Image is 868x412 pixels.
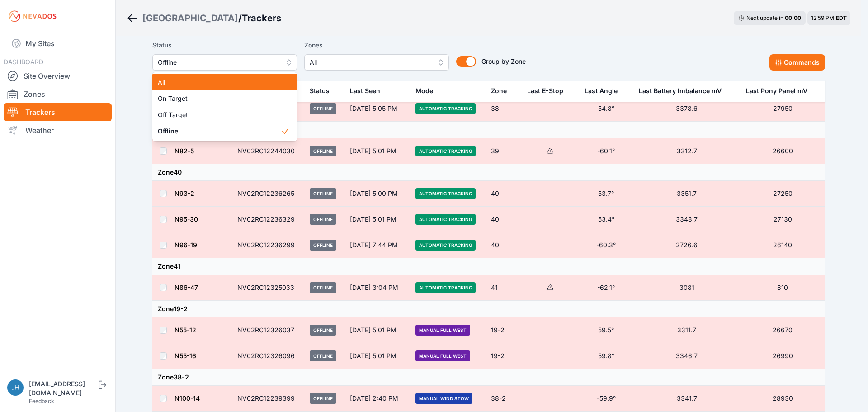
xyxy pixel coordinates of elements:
[158,110,281,119] span: Off Target
[158,57,279,68] span: Offline
[158,78,281,87] span: All
[158,127,281,136] span: Offline
[152,72,297,141] div: Offline
[158,94,281,103] span: On Target
[152,54,297,71] button: Offline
